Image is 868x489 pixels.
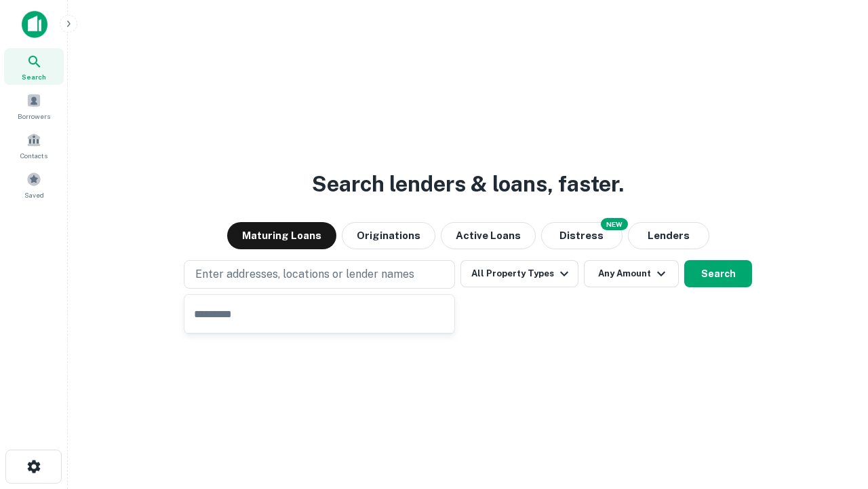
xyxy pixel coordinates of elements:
button: Maturing Loans [227,222,336,249]
button: Originations [342,222,435,249]
span: Search [22,71,46,82]
div: NEW [601,218,628,230]
span: Borrowers [18,111,50,122]
a: Search [4,48,64,85]
h3: Search lenders & loans, faster. [312,168,624,200]
a: Contacts [4,127,64,164]
a: Saved [4,166,64,203]
button: Search distressed loans with lien and other non-mortgage details. [541,222,623,249]
span: Contacts [20,150,47,161]
span: Saved [24,189,44,200]
button: Enter addresses, locations or lender names [184,260,455,289]
img: capitalize-icon.png [22,11,47,38]
p: Enter addresses, locations or lender names [195,266,414,283]
button: Search [684,260,752,287]
button: Any Amount [584,260,679,287]
button: Active Loans [441,222,536,249]
button: All Property Types [460,260,578,287]
a: Borrowers [4,88,64,124]
iframe: Chat Widget [800,380,868,446]
button: Lenders [628,222,709,249]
